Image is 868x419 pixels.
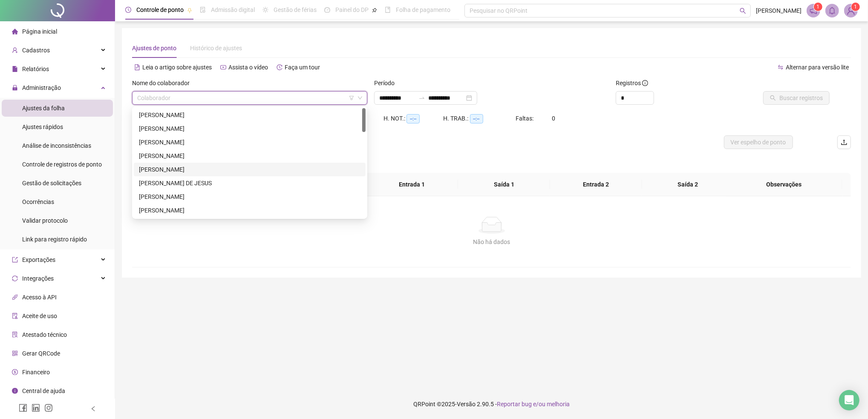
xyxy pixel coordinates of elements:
div: [PERSON_NAME] [139,151,360,161]
span: dashboard [324,7,330,13]
span: Ajustes rápidos [22,123,63,130]
span: Assista o vídeo [228,64,268,71]
div: [PERSON_NAME] [139,192,360,201]
span: Gestão de solicitações [22,180,81,187]
span: search [740,8,746,14]
th: Entrada 1 [366,173,458,196]
span: qrcode [12,350,18,356]
span: file [12,66,18,72]
span: facebook [19,404,27,412]
div: [PERSON_NAME] [139,138,360,147]
span: file-text [134,64,140,70]
div: Não há dados [142,237,841,247]
span: sun [262,7,268,13]
span: book [385,7,391,13]
span: Observações [732,180,836,189]
span: swap [778,64,784,70]
span: down [358,95,363,100]
div: H. TRAB.: [444,114,516,123]
span: Controle de registros de ponto [22,161,102,168]
span: Exportações [22,256,55,263]
th: Saída 1 [458,173,550,196]
label: Período [374,78,400,88]
span: dollar [12,369,18,375]
th: Entrada 2 [550,173,642,196]
span: Ajustes da folha [22,105,65,112]
footer: QRPoint © 2025 - 2.90.5 - [115,389,868,419]
span: instagram [44,404,53,412]
div: H. NOT.: [384,114,444,123]
span: Gestão de férias [274,6,317,13]
div: [PERSON_NAME] [139,206,360,215]
span: info-circle [12,388,18,394]
th: Saída 2 [642,173,734,196]
span: Cadastros [22,47,50,54]
span: history [277,64,283,70]
span: Reportar bug e/ou melhoria [497,401,570,408]
span: pushpin [372,8,377,13]
label: Nome do colaborador [132,78,195,88]
span: Registros [616,78,648,88]
img: 80309 [845,4,857,17]
span: Integrações [22,275,54,282]
sup: Atualize o seu contato no menu Meus Dados [851,3,860,11]
span: to [418,95,425,101]
span: 1 [817,4,820,10]
span: Aceite de uso [22,313,57,319]
span: api [12,294,18,300]
span: Link para registro rápido [22,236,87,243]
span: --:-- [407,114,420,123]
span: --:-- [470,114,483,123]
span: export [12,257,18,263]
span: Versão [457,401,476,408]
span: notification [810,7,817,14]
th: Observações [725,173,842,196]
span: solution [12,332,18,338]
span: Página inicial [22,28,57,35]
span: 1 [854,4,857,10]
span: Ajustes de ponto [132,45,176,52]
span: info-circle [642,80,648,86]
span: lock [12,85,18,91]
div: Open Intercom Messenger [839,390,859,410]
span: Atestado técnico [22,331,67,338]
span: Folha de pagamento [396,6,450,13]
span: Gerar QRCode [22,350,60,357]
span: Relatórios [22,66,49,72]
div: ADENILTON SANTOS DAMASCENO [134,135,366,149]
div: CLAUDIO SANTOS DE JESUS [134,176,366,190]
span: Central de ajuda [22,387,65,394]
button: Buscar registros [763,91,830,105]
span: Faltas: [516,115,535,122]
div: ANDRÉ JUVENCIO DOS SANTOS NETO [134,149,366,163]
div: ANGELO DOS SANTOS TEIXEIRA [134,163,366,176]
span: sync [12,276,18,281]
span: Ocorrências [22,198,54,205]
span: linkedin [32,404,40,412]
span: 0 [552,115,556,122]
div: DOUGLAS SANTOS SILVA [134,204,366,217]
span: Admissão digital [211,6,255,13]
span: youtube [220,64,226,70]
span: Controle de ponto [136,6,184,13]
sup: 1 [814,3,822,11]
div: [PERSON_NAME] [139,110,360,120]
span: Leia o artigo sobre ajustes [142,64,212,71]
span: pushpin [187,8,192,13]
span: clock-circle [125,7,131,13]
button: Ver espelho de ponto [724,135,793,149]
span: upload [841,139,848,146]
span: [PERSON_NAME] [756,6,802,15]
span: audit [12,313,18,319]
div: [PERSON_NAME] [139,165,360,174]
span: Histórico de ajustes [190,45,242,52]
span: left [90,406,96,412]
span: Análise de inconsistências [22,142,91,149]
div: [PERSON_NAME] DE JESUS [139,178,360,188]
span: Financeiro [22,369,50,376]
span: file-done [200,7,206,13]
span: Alternar para versão lite [786,64,849,71]
div: [PERSON_NAME] [139,124,360,133]
span: Faça um tour [285,64,320,71]
div: ABELARDO JUNIO SILVA LIMA [134,108,366,122]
